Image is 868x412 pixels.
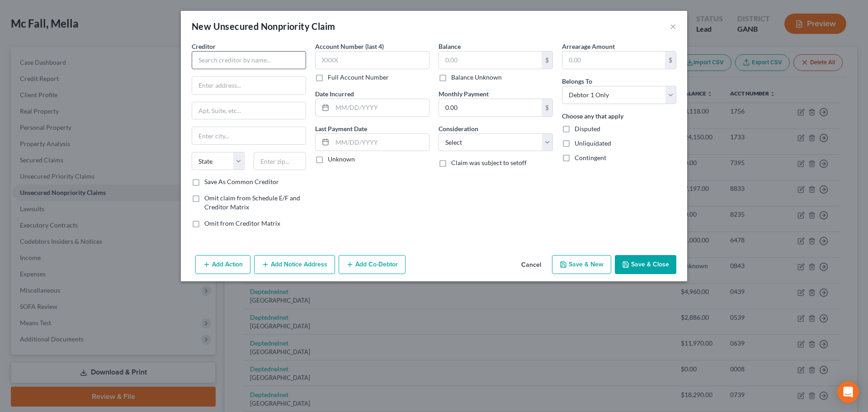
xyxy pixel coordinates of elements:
[562,111,623,121] label: Choose any that apply
[542,99,552,116] div: $
[542,52,552,69] div: $
[562,77,592,85] span: Belongs To
[439,52,542,69] input: 0.00
[192,51,306,69] input: Search creditor by name...
[339,255,406,274] button: Add Co-Debtor
[332,134,429,151] input: MM/DD/YYYY
[439,99,542,116] input: 0.00
[439,124,478,133] label: Consideration
[192,20,335,33] div: New Unsecured Nonpriority Claim
[315,51,429,69] input: XXXX
[575,139,611,147] span: Unliquidated
[552,255,611,274] button: Save & New
[451,73,502,82] label: Balance Unknown
[562,42,615,51] label: Arrearage Amount
[451,159,527,166] span: Claim was subject to setoff
[514,256,548,274] button: Cancel
[328,73,389,82] label: Full Account Number
[439,42,461,51] label: Balance
[315,42,384,51] label: Account Number (last 4)
[204,194,300,211] span: Omit claim from Schedule E/F and Creditor Matrix
[192,43,216,50] span: Creditor
[204,219,280,227] span: Omit from Creditor Matrix
[670,21,676,32] button: ×
[192,102,306,119] input: Apt, Suite, etc...
[192,77,306,94] input: Enter address...
[575,125,600,133] span: Disputed
[665,52,676,69] div: $
[204,177,279,186] label: Save As Common Creditor
[615,255,676,274] button: Save & Close
[254,152,307,170] input: Enter zip...
[254,255,335,274] button: Add Notice Address
[192,127,306,144] input: Enter city...
[332,99,429,116] input: MM/DD/YYYY
[315,89,354,99] label: Date Incurred
[439,89,489,99] label: Monthly Payment
[315,124,367,133] label: Last Payment Date
[562,52,665,69] input: 0.00
[328,155,355,164] label: Unknown
[575,154,606,161] span: Contingent
[837,381,859,403] div: Open Intercom Messenger
[195,255,250,274] button: Add Action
